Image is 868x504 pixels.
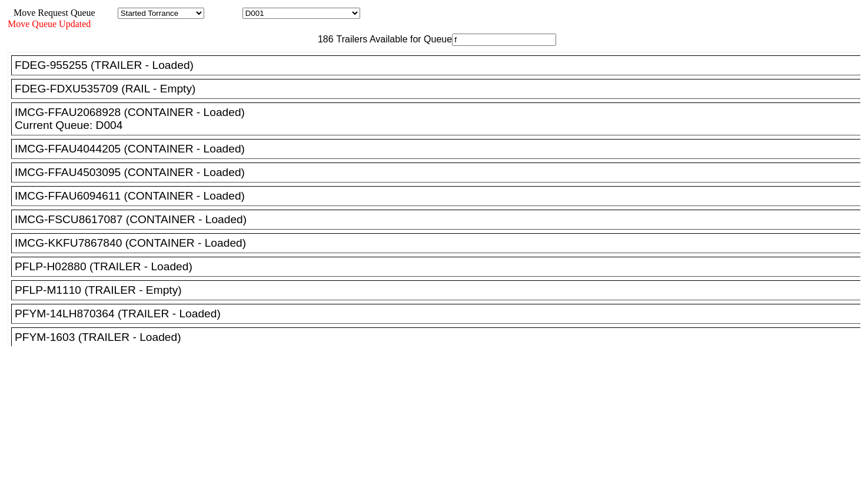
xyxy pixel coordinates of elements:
div: IMCG-FSCU8617087 (CONTAINER - Loaded) [15,213,867,226]
div: IMCG-FFAU2068928 (CONTAINER - Loaded) [15,106,867,119]
div: IMCG-FFAU4503095 (CONTAINER - Loaded) [15,166,867,179]
div: PFYM-1603 (TRAILER - Loaded) [15,331,867,344]
span: Area [97,8,115,18]
span: 186 [312,34,334,44]
input: Filter Available Trailers [452,34,556,46]
span: Trailers Available for Queue [334,34,453,44]
span: Location [207,8,240,18]
div: FDEG-955255 (TRAILER - Loaded) [15,59,867,72]
div: IMCG-KKFU7867840 (CONTAINER - Loaded) [15,237,867,250]
div: PFYM-14LH870364 (TRAILER - Loaded) [15,307,867,320]
div: PFLP-H02880 (TRAILER - Loaded) [15,260,867,273]
div: IMCG-FFAU4044205 (CONTAINER - Loaded) [15,142,867,155]
div: IMCG-FFAU6094611 (CONTAINER - Loaded) [15,190,867,203]
span: Move Request Queue [8,8,95,18]
div: PFLP-M1110 (TRAILER - Empty) [15,284,867,297]
div: FDEG-FDXU535709 (RAIL - Empty) [15,82,867,95]
span: Move Queue Updated [8,19,91,29]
